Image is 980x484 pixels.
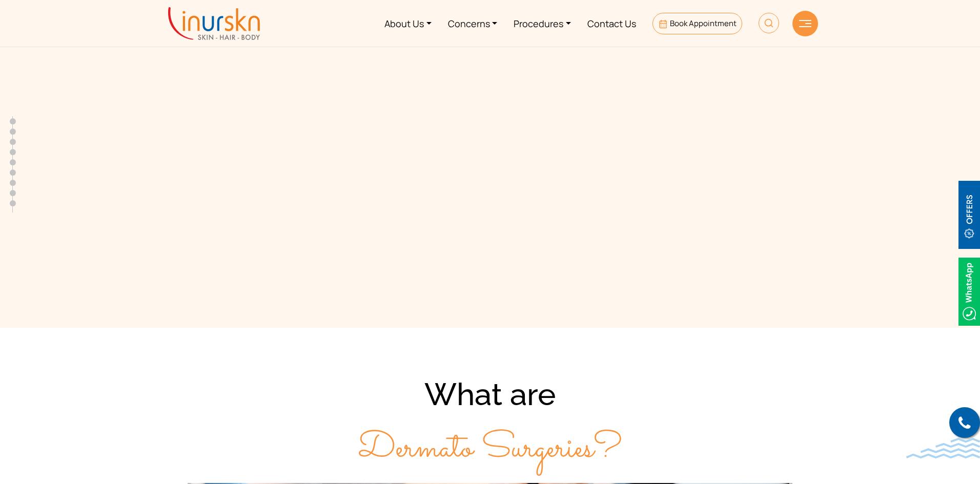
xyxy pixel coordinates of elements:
a: Concerns [440,4,506,43]
span: Dermato Surgeries? [358,422,622,476]
div: What are [162,369,818,475]
img: offerBt [958,181,980,249]
a: Book Appointment [652,13,742,34]
img: HeaderSearch [759,13,779,33]
img: inurskn-logo [168,7,260,40]
a: Whatsappicon [958,285,980,296]
a: Procedures [505,4,579,43]
span: Book Appointment [670,18,737,29]
img: hamLine.svg [799,20,811,27]
img: Whatsappicon [958,258,980,326]
a: Contact Us [579,4,644,43]
img: bluewave [906,438,980,458]
a: About Us [376,4,440,43]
